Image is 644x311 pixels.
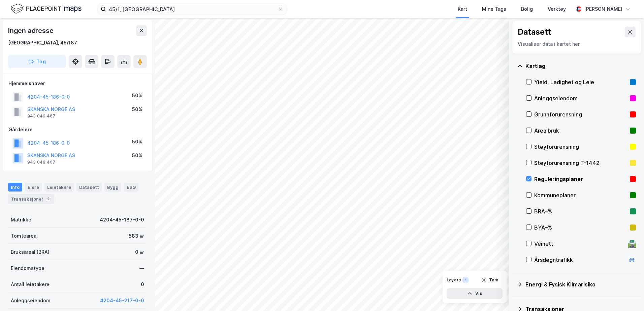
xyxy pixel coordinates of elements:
div: Ingen adresse [8,25,55,36]
div: 50% [132,151,142,160]
div: Transaksjoner [8,194,54,204]
div: 1 [462,277,469,283]
button: Tøm [477,275,503,285]
div: Årsdøgntrafikk [534,256,625,264]
img: logo.f888ab2527a4732fd821a326f86c7f29.svg [11,3,82,15]
div: Mine Tags [482,5,506,13]
div: Anleggseiendom [11,297,51,305]
button: 4204-45-217-0-0 [100,297,144,305]
div: Layers [447,277,461,283]
div: 50% [132,138,142,146]
div: 50% [132,92,142,100]
div: Matrikkel [11,216,33,224]
div: Yield, Ledighet og Leie [534,78,627,86]
iframe: Chat Widget [610,279,644,311]
div: Info [8,183,22,192]
div: 50% [132,105,142,113]
div: Kart [458,5,467,13]
div: Energi & Fysisk Klimarisiko [525,280,636,288]
div: Visualiser data i kartet her. [518,40,636,48]
div: Arealbruk [534,127,627,135]
div: Datasett [518,27,551,37]
div: [PERSON_NAME] [584,5,622,13]
div: Veinett [534,240,625,248]
div: Datasett [76,183,102,192]
div: Støyforurensning [534,143,627,151]
div: Reguleringsplaner [534,175,627,183]
div: 583 ㎡ [129,232,144,240]
div: Støyforurensning T-1442 [534,159,627,167]
div: Verktøy [548,5,566,13]
div: 943 049 467 [27,160,55,165]
div: Bygg [104,183,121,192]
div: Grunnforurensning [534,110,627,118]
button: Vis [447,288,503,299]
div: Kommuneplaner [534,191,627,199]
div: ESG [124,183,138,192]
div: Leietakere [44,183,74,192]
div: Gårdeiere [8,126,147,134]
div: 🛣️ [627,239,637,248]
div: 943 049 467 [27,113,55,119]
div: — [139,264,144,272]
button: Tag [8,55,66,68]
div: [GEOGRAPHIC_DATA], 45/187 [8,39,77,47]
div: Eiendomstype [11,264,44,272]
div: BYA–% [534,223,627,232]
div: Tomteareal [11,232,38,240]
div: Kartlag [525,62,636,70]
div: Bruksareal (BRA) [11,248,50,256]
div: 2 [45,196,52,202]
div: Hjemmelshaver [8,79,147,88]
div: 4204-45-187-0-0 [100,216,144,224]
div: 0 [141,280,144,288]
div: Eiere [25,183,42,192]
div: BRA–% [534,207,627,215]
div: Kontrollprogram for chat [610,279,644,311]
div: Antall leietakere [11,280,50,288]
div: Anleggseiendom [534,94,627,102]
div: Bolig [521,5,533,13]
input: Søk på adresse, matrikkel, gårdeiere, leietakere eller personer [106,4,278,14]
div: 0 ㎡ [135,248,144,256]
